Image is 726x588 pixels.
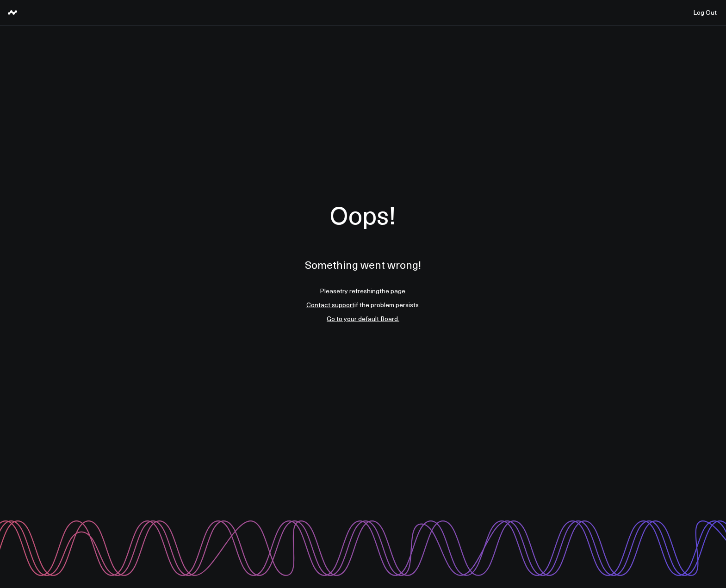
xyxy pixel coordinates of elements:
[340,286,379,295] a: try refreshing
[305,298,421,312] li: if the problem persists.
[305,197,421,231] h1: Oops!
[306,300,354,309] a: Contact support
[305,245,421,284] p: Something went wrong!
[327,314,399,323] a: Go to your default Board.
[305,284,421,298] li: Please the page.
